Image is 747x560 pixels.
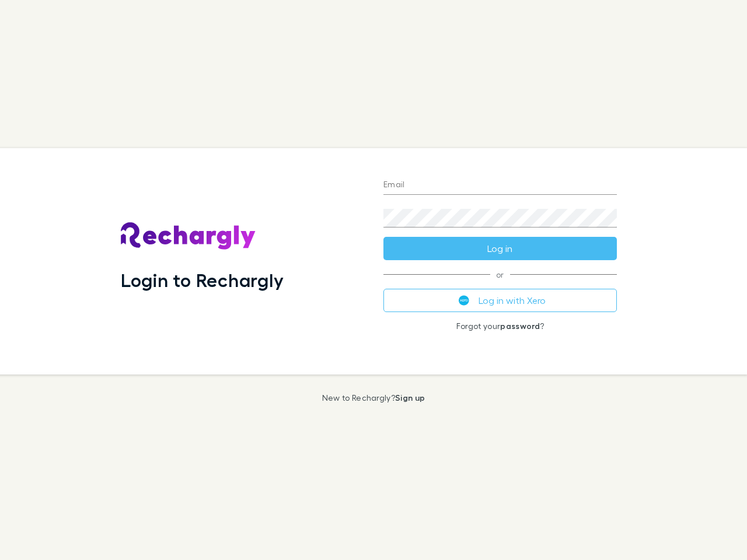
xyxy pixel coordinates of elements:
button: Log in with Xero [383,289,617,312]
p: Forgot your ? [383,321,617,331]
a: password [500,321,540,331]
img: Rechargly's Logo [121,222,256,250]
p: New to Rechargly? [322,393,425,402]
a: Sign up [395,393,425,402]
span: or [383,274,617,275]
img: Xero's logo [459,295,469,306]
button: Log in [383,237,617,260]
h1: Login to Rechargly [121,269,284,291]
